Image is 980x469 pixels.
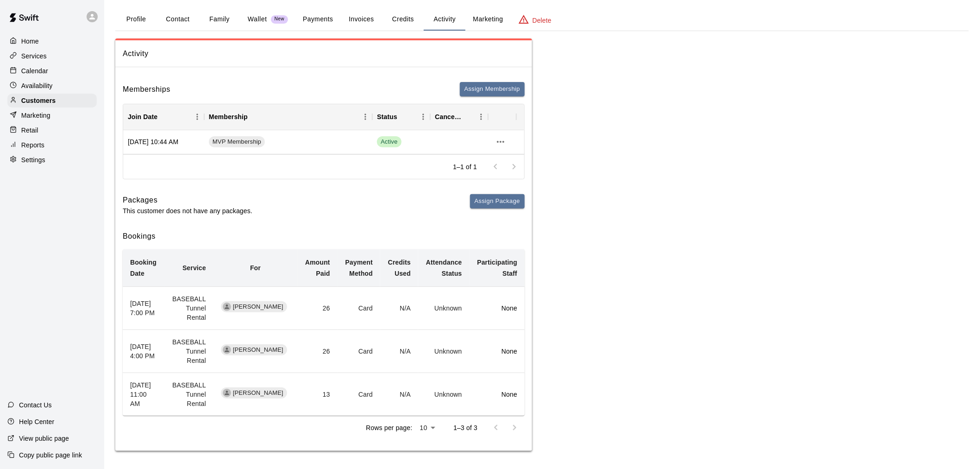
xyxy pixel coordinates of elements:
[358,110,372,124] button: Menu
[115,8,969,31] div: basic tabs example
[223,389,231,397] div: Michael Bradley
[338,373,380,416] td: Card
[297,373,337,416] td: 13
[470,194,525,209] button: Assign Package
[164,330,214,373] td: BASEBALL Tunnel Rental
[380,330,418,373] td: N/A
[305,259,330,277] b: Amount Paid
[377,104,397,130] div: Status
[297,330,337,373] td: 26
[21,81,53,90] p: Availability
[21,96,56,105] p: Customers
[223,303,231,311] div: Michael Bradley
[7,138,97,152] a: Reports
[397,110,410,123] button: Sort
[7,94,97,108] a: Customers
[297,287,337,330] td: 26
[229,346,287,355] span: [PERSON_NAME]
[223,346,231,354] div: Michael Bradley
[7,79,97,93] a: Availability
[418,330,470,373] td: Unknown
[123,130,204,154] div: [DATE] 10:44 AM
[493,134,509,150] button: more actions
[377,138,401,146] span: Active
[533,16,552,25] p: Delete
[380,287,418,330] td: N/A
[123,373,164,416] th: [DATE] 11:00 AM
[21,126,38,135] p: Retail
[366,423,412,432] p: Rows per page:
[426,259,462,277] b: Attendance Status
[248,14,267,24] p: Wallet
[209,138,265,146] span: MVP Membership
[271,16,288,22] span: New
[346,259,373,277] b: Payment Method
[453,162,477,171] p: 1–1 of 1
[338,330,380,373] td: Card
[248,110,261,123] button: Sort
[164,287,214,330] td: BASEBALL Tunnel Rental
[474,110,488,124] button: Menu
[7,34,97,48] a: Home
[7,153,97,167] a: Settings
[19,417,54,426] p: Help Center
[340,8,382,31] button: Invoices
[477,259,517,277] b: Participating Staff
[7,108,97,122] a: Marketing
[19,434,69,443] p: View public page
[229,389,287,398] span: [PERSON_NAME]
[123,230,525,242] h6: Bookings
[295,8,340,31] button: Payments
[418,287,470,330] td: Unknown
[19,400,52,410] p: Contact Us
[123,249,525,416] table: simple table
[380,373,418,416] td: N/A
[21,51,47,61] p: Services
[209,104,248,130] div: Membership
[418,373,470,416] td: Unknown
[21,37,39,46] p: Home
[477,347,517,356] p: None
[123,104,204,130] div: Join Date
[128,104,157,130] div: Join Date
[7,64,97,78] a: Calendar
[21,155,45,165] p: Settings
[435,104,461,130] div: Cancel Date
[453,423,477,432] p: 1–3 of 3
[115,8,157,31] button: Profile
[130,259,157,277] b: Booking Date
[388,259,411,277] b: Credits Used
[21,140,44,150] p: Reports
[7,123,97,137] a: Retail
[250,264,261,272] b: For
[204,104,372,130] div: Membership
[190,110,204,124] button: Menu
[199,8,240,31] button: Family
[7,49,97,63] div: Services
[477,304,517,313] p: None
[123,330,164,373] th: [DATE] 4:00 PM
[460,82,525,96] button: Assign Membership
[229,303,287,311] span: [PERSON_NAME]
[21,66,48,76] p: Calendar
[338,287,380,330] td: Card
[372,104,430,130] div: Status
[430,104,488,130] div: Cancel Date
[164,373,214,416] td: BASEBALL Tunnel Rental
[465,8,510,31] button: Marketing
[123,83,170,95] h6: Memberships
[382,8,424,31] button: Credits
[424,8,465,31] button: Activity
[461,110,474,123] button: Sort
[19,450,82,460] p: Copy public page link
[157,8,199,31] button: Contact
[182,264,206,272] b: Service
